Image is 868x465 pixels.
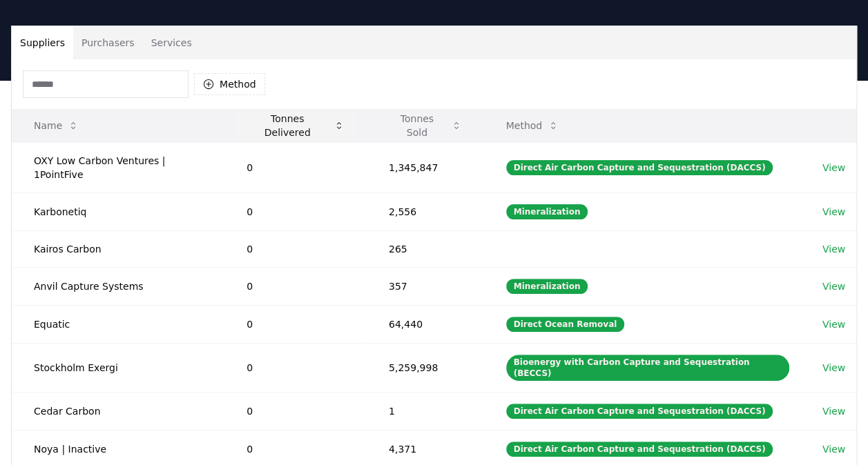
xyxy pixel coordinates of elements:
[224,305,367,343] td: 0
[506,204,588,219] div: Mineralization
[378,112,473,139] button: Tonnes Sold
[822,242,845,256] a: View
[822,205,845,219] a: View
[822,404,845,418] a: View
[367,305,484,343] td: 64,440
[224,392,367,430] td: 0
[367,343,484,392] td: 5,259,998
[23,112,90,139] button: Name
[224,192,367,230] td: 0
[822,279,845,293] a: View
[73,26,143,59] button: Purchasers
[194,73,265,95] button: Method
[12,343,224,392] td: Stockholm Exergi
[495,112,570,139] button: Method
[506,160,773,175] div: Direct Air Carbon Capture and Sequestration (DACCS)
[506,442,773,457] div: Direct Air Carbon Capture and Sequestration (DACCS)
[822,161,845,175] a: View
[224,267,367,305] td: 0
[367,192,484,230] td: 2,556
[367,142,484,192] td: 1,345,847
[822,317,845,331] a: View
[235,112,356,139] button: Tonnes Delivered
[12,267,224,305] td: Anvil Capture Systems
[822,442,845,456] a: View
[224,230,367,267] td: 0
[12,230,224,267] td: Kairos Carbon
[12,142,224,192] td: OXY Low Carbon Ventures | 1PointFive
[506,317,625,332] div: Direct Ocean Removal
[367,230,484,267] td: 265
[143,26,200,59] button: Services
[12,305,224,343] td: Equatic
[12,392,224,430] td: Cedar Carbon
[506,279,588,294] div: Mineralization
[12,192,224,230] td: Karbonetiq
[224,142,367,192] td: 0
[822,361,845,375] a: View
[506,355,789,381] div: Bioenergy with Carbon Capture and Sequestration (BECCS)
[224,343,367,392] td: 0
[367,267,484,305] td: 357
[367,392,484,430] td: 1
[12,26,73,59] button: Suppliers
[506,404,773,419] div: Direct Air Carbon Capture and Sequestration (DACCS)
